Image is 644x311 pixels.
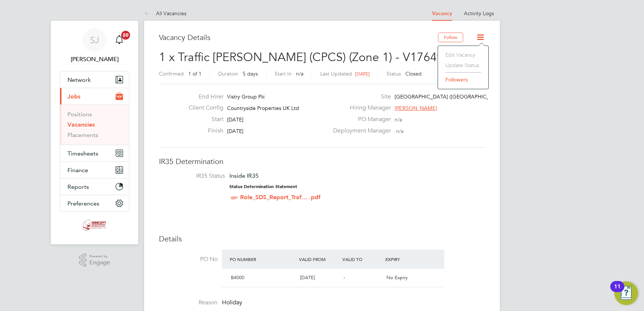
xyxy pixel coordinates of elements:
[320,70,352,77] label: Last Updated
[395,105,437,111] span: [PERSON_NAME]
[159,157,485,166] h3: IR35 Determination
[405,70,422,77] span: Closed
[121,31,130,40] span: 20
[300,274,315,281] span: [DATE]
[60,55,129,64] span: Shaun Jex
[222,299,242,306] span: Holiday
[229,184,297,189] strong: Status Determination Statement
[159,50,450,64] span: 1 x Traffic [PERSON_NAME] (CPCS) (Zone 1) - V176497
[83,219,106,231] img: simcott-logo-retina.png
[60,88,129,104] button: Jobs
[614,281,638,305] button: Open Resource Center, 11 new notifications
[229,172,259,179] span: Inside IR35
[614,287,621,296] div: 11
[60,104,129,145] div: Jobs
[90,35,99,45] span: SJ
[227,116,243,123] span: [DATE]
[329,127,391,135] label: Deployment Manager
[60,28,129,64] a: SJ[PERSON_NAME]
[386,70,401,77] label: Status
[231,274,244,281] span: B4000
[159,70,184,77] label: Confirmed
[275,70,292,77] label: Start In
[144,10,186,17] a: All Vacancies
[227,93,265,100] span: Vistry Group Plc
[159,234,485,244] h3: Details
[386,274,408,281] span: No Expiry
[341,253,384,266] div: Valid To
[60,145,129,161] button: Timesheets
[343,274,345,281] span: -
[183,127,223,135] label: Finish
[67,76,91,83] span: Network
[355,71,370,77] span: [DATE]
[395,116,402,123] span: n/a
[60,219,129,231] a: Go to home page
[67,111,92,118] a: Positions
[297,253,341,266] div: Valid From
[432,10,452,17] a: Vacancy
[67,200,99,207] span: Preferences
[183,116,223,123] label: Start
[384,253,427,266] div: Expiry
[112,28,127,52] a: 20
[89,260,110,266] span: Engage
[60,71,129,88] button: Network
[243,70,258,77] span: 5 days
[60,162,129,178] button: Finance
[60,195,129,211] button: Preferences
[442,60,485,70] li: Update Status
[227,105,299,111] span: Countryside Properties UK Ltd
[183,104,223,112] label: Client Config
[227,128,243,134] span: [DATE]
[329,104,391,112] label: Hiring Manager
[79,253,110,267] a: Powered byEngage
[296,70,303,77] span: n/a
[89,253,110,260] span: Powered by
[67,150,98,157] span: Timesheets
[51,21,138,244] nav: Main navigation
[166,172,225,180] label: IR35 Status
[67,183,89,190] span: Reports
[329,93,391,101] label: Site
[67,121,95,128] a: Vacancies
[188,70,202,77] span: 1 of 1
[396,128,404,134] span: n/a
[60,178,129,195] button: Reports
[159,299,218,307] label: Reason
[442,50,485,60] li: Edit Vacancy
[67,131,98,138] a: Placements
[159,255,218,263] label: PO No
[438,33,463,42] button: Follow
[183,93,223,101] label: End Hirer
[228,253,297,266] div: PO Number
[159,33,438,42] h3: Vacancy Details
[67,93,80,100] span: Jobs
[442,74,485,85] li: Followers
[218,70,238,77] label: Duration
[395,93,506,100] span: [GEOGRAPHIC_DATA] ([GEOGRAPHIC_DATA])
[329,116,391,123] label: PO Manager
[464,10,494,17] a: Activity Logs
[67,167,88,174] span: Finance
[240,194,321,201] a: Role_SDS_Report_Traf... .pdf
